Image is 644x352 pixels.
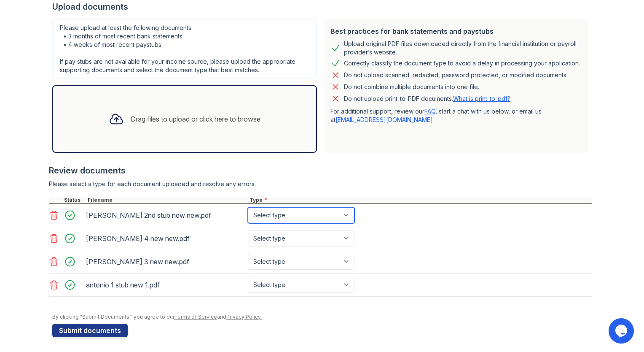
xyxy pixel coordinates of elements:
a: What is print-to-pdf? [453,95,510,102]
a: Terms of Service [174,314,217,320]
div: Best practices for bank statements and paystubs [330,26,582,36]
div: Do not combine multiple documents into one file. [344,82,479,92]
div: Do not upload scanned, redacted, password protected, or modified documents. [344,70,568,80]
a: [EMAIL_ADDRESS][DOMAIN_NAME] [335,116,433,123]
div: Review documents [49,165,592,176]
a: Privacy Policy. [226,314,262,320]
div: Correctly classify the document type to avoid a delay in processing your application. [344,58,580,68]
div: Upload documents [52,1,592,13]
div: Type [248,197,592,203]
div: [PERSON_NAME] 4 new new.pdf [86,232,244,245]
div: Status [62,197,86,203]
div: Drag files to upload or click here to browse [131,114,260,124]
div: Please upload at least the following documents: • 3 months of most recent bank statements • 4 wee... [52,19,317,79]
a: FAQ [424,108,435,115]
div: Upload original PDF files downloaded directly from the financial institution or payroll provider’... [344,40,582,57]
div: Please select a type for each document uploaded and resolve any errors. [49,180,592,188]
button: Submit documents [52,324,128,337]
p: Do not upload print-to-PDF documents. [344,95,510,103]
div: antonio 1 stub new 1.pdf [86,278,244,292]
p: For additional support, review our , start a chat with us below, or email us at [330,107,582,124]
div: [PERSON_NAME] 3 new new.pdf [86,255,244,268]
div: [PERSON_NAME] 2nd stub new new.pdf [86,208,244,222]
div: Filename [86,197,248,203]
div: By clicking "Submit Documents," you agree to our and [52,314,592,320]
iframe: chat widget [609,318,636,344]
